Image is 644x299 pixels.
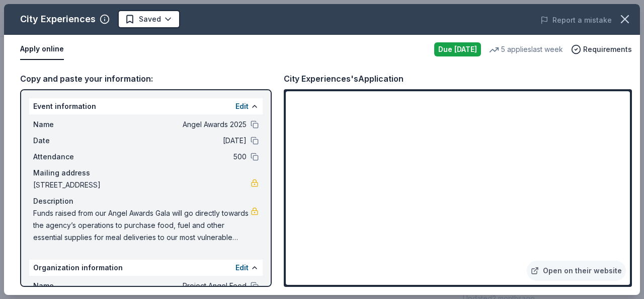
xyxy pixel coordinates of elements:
[33,167,259,179] div: Mailing address
[118,10,180,28] button: Saved
[20,39,64,60] button: Apply online
[33,118,101,131] span: Name
[540,14,612,26] button: Report a mistake
[571,43,632,55] button: Requirements
[489,43,563,55] div: 5 applies last week
[33,195,259,207] div: Description
[583,43,632,55] span: Requirements
[527,261,626,281] a: Open on their website
[33,179,251,191] span: [STREET_ADDRESS]
[20,11,96,27] div: City Experiences
[101,118,247,131] span: Angel Awards 2025
[101,151,247,163] span: 500
[101,280,247,292] span: Project Angel Food
[235,262,249,274] button: Edit
[33,280,101,292] span: Name
[33,135,101,147] span: Date
[284,72,404,85] div: City Experiences's Application
[33,151,101,163] span: Attendance
[29,260,263,276] div: Organization information
[101,135,247,147] span: [DATE]
[20,72,272,85] div: Copy and paste your information:
[434,42,481,56] div: Due [DATE]
[33,207,251,244] span: Funds raised from our Angel Awards Gala will go directly towards the agency’s operations to purch...
[235,100,249,112] button: Edit
[29,98,263,114] div: Event information
[139,13,161,25] span: Saved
